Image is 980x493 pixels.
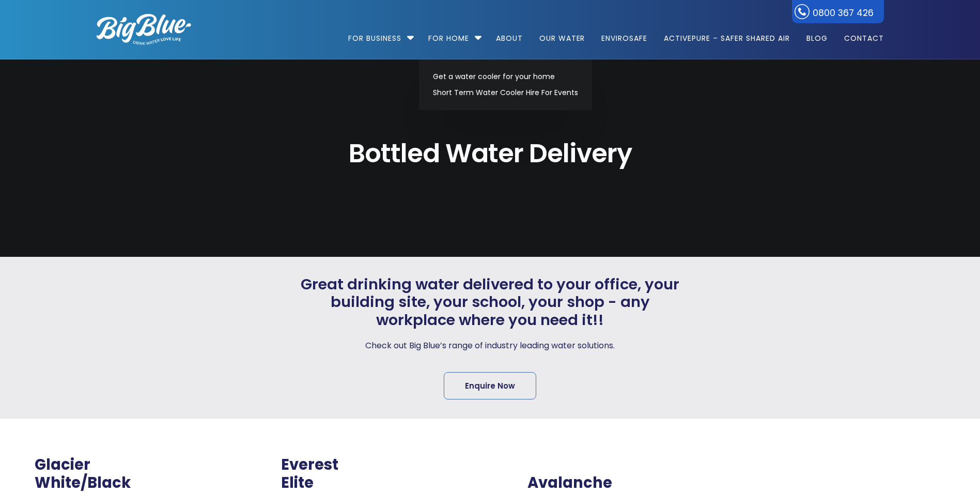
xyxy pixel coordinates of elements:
[428,69,583,85] a: Get a water cooler for your home
[428,85,583,101] a: Short Term Water Cooler Hire For Events
[527,454,532,475] span: .
[527,472,612,493] a: Avalanche
[281,472,314,493] a: Elite
[35,454,90,475] a: Glacier
[298,275,682,329] span: Great drinking water delivered to your office, your building site, your school, your shop - any w...
[97,141,884,166] span: Bottled Water Delivery
[298,338,682,353] p: Check out Big Blue’s range of industry leading water solutions.
[444,372,536,399] a: Enquire Now
[281,454,338,475] a: Everest
[35,472,131,493] a: White/Black
[97,14,191,45] img: logo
